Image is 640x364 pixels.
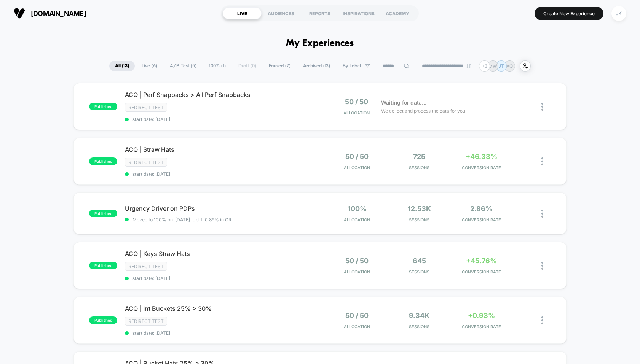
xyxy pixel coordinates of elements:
span: ACQ | Perf Snapbacks > All Perf Snapbacks [125,91,319,99]
span: published [89,262,117,269]
span: Waiting for data... [381,99,426,107]
img: close [541,262,543,270]
button: Create New Experience [535,7,603,20]
span: CONVERSION RATE [452,324,511,329]
span: Sessions [390,165,448,170]
h1: My Experiences [286,38,354,49]
span: 12.53k [408,205,431,213]
span: +45.76% [466,257,497,265]
span: Archived ( 13 ) [297,61,336,71]
button: JK [609,6,629,21]
span: [DOMAIN_NAME] [31,10,86,17]
span: Live ( 6 ) [136,61,163,71]
img: close [541,316,543,324]
span: start date: [DATE] [125,330,319,336]
span: 50 / 50 [345,153,369,161]
img: close [541,210,543,218]
p: MW [488,63,497,69]
span: Moved to 100% on: [DATE] . Uplift: 0.89% in CR [132,217,231,223]
span: Sessions [390,217,448,223]
span: CONVERSION RATE [452,217,511,223]
img: close [541,103,543,111]
span: 725 [413,153,425,161]
img: close [541,157,543,165]
span: 100% [348,205,367,213]
span: Allocation [344,324,370,329]
span: Redirect Test [125,262,167,271]
span: ACQ | Int Buckets 25% > 30% [125,305,319,312]
span: +46.33% [466,153,497,161]
div: INSPIRATIONS [339,7,378,19]
span: Allocation [344,217,370,223]
span: Allocation [344,165,370,170]
div: JK [611,6,626,21]
p: AO [506,63,513,69]
span: published [89,210,117,217]
button: [DOMAIN_NAME] [11,7,88,19]
img: Visually logo [14,8,25,19]
span: start date: [DATE] [125,171,319,177]
div: AUDIENCES [262,7,300,19]
span: start date: [DATE] [125,275,319,281]
div: ACADEMY [378,7,417,19]
span: 50 / 50 [345,257,369,265]
span: Redirect Test [125,158,167,167]
span: Redirect Test [125,103,167,112]
span: CONVERSION RATE [452,165,511,170]
span: 645 [413,257,426,265]
span: 50 / 50 [345,312,369,319]
span: Allocation [344,269,370,275]
span: Allocation [343,110,370,116]
span: published [89,103,117,110]
span: Sessions [390,324,448,329]
span: ACQ | Straw Hats [125,146,319,153]
span: ACQ | Keys Straw Hats [125,250,319,258]
span: published [89,157,117,165]
div: + 3 [479,60,490,72]
span: We collect and process the data for you [381,107,465,114]
span: All ( 13 ) [109,61,135,71]
span: Redirect Test [125,317,167,326]
span: start date: [DATE] [125,116,319,122]
span: +0.93% [468,312,495,319]
div: REPORTS [300,7,339,19]
span: 50 / 50 [345,98,368,106]
span: 2.86% [470,205,492,213]
p: JT [498,63,504,69]
span: published [89,316,117,324]
span: 9.34k [409,312,429,319]
span: Paused ( 7 ) [263,61,296,71]
span: Urgency Driver on PDPs [125,205,319,212]
span: A/B Test ( 5 ) [164,61,202,71]
img: end [466,64,471,68]
span: CONVERSION RATE [452,269,511,275]
span: Sessions [390,269,448,275]
span: By Label [343,63,361,69]
span: 100% ( 1 ) [203,61,231,71]
div: LIVE [223,7,262,19]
